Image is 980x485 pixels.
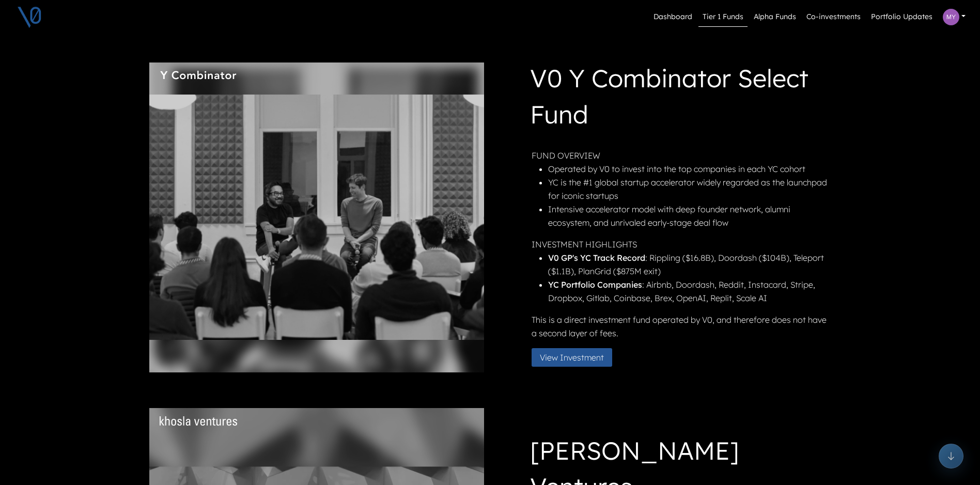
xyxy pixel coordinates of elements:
[530,60,829,136] h1: V0 Y Combinator Select Fund
[548,202,829,229] li: Intensive accelerator model with deep founder network, alumni ecosystem, and unrivaled early-stag...
[532,238,829,251] p: INVESTMENT HIGHLIGHTS
[548,253,645,263] strong: V0 GP's YC Track Record
[532,149,829,162] p: FUND OVERVIEW
[160,71,237,81] img: Fund Logo
[548,279,642,290] strong: YC Portfolio Companies
[149,62,484,372] img: yc.png
[548,251,829,278] li: : Rippling ($16.8B), Doordash ($104B), Teleport ($1.1B), PlanGrid ($875M exit)
[548,162,829,176] li: Operated by V0 to invest into the top companies in each YC cohort
[698,7,748,27] a: Tier 1 Funds
[867,7,937,27] a: Portfolio Updates
[649,7,696,27] a: Dashboard
[160,416,237,426] img: Fund Logo
[17,4,42,30] img: V0 logo
[802,7,865,27] a: Co-investments
[943,9,959,25] img: Profile
[750,7,800,27] a: Alpha Funds
[532,348,612,367] button: View Investment
[548,176,829,202] li: YC is the #1 global startup accelerator widely regarded as the launchpad for iconic startups
[532,351,620,362] a: View Investment
[548,278,829,305] li: : Airbnb, Doordash, Reddit, Instacard, Stripe, Dropbox, Gitlab, Coinbase, Brex, OpenAI, Replit, S...
[532,313,829,340] p: This is a direct investment fund operated by V0, and therefore does not have a second layer of fees.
